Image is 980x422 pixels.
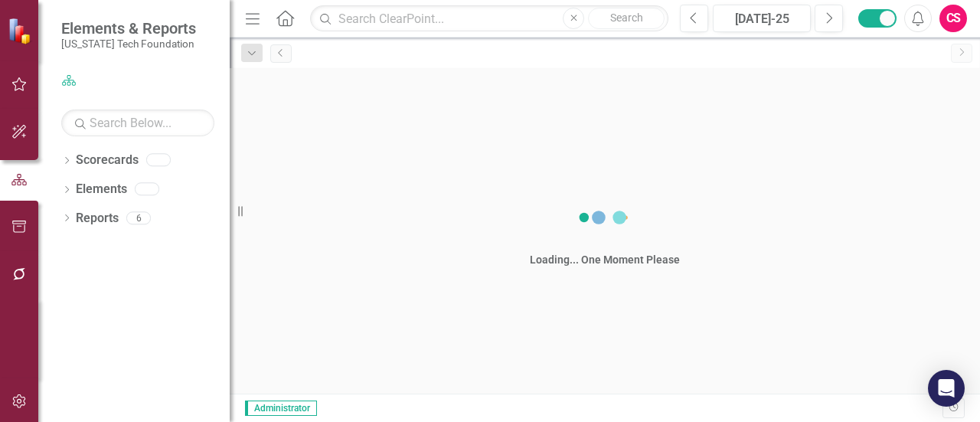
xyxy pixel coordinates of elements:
div: 6 [126,211,151,224]
span: Elements & Reports [61,19,196,38]
span: Administrator [245,401,317,416]
a: Elements [76,181,127,198]
img: ClearPoint Strategy [8,17,34,44]
div: Open Intercom Messenger [928,370,965,407]
div: [DATE]-25 [718,10,805,28]
button: Search [588,8,665,29]
div: Loading... One Moment Please [530,252,680,267]
button: [DATE]-25 [713,5,811,32]
small: [US_STATE] Tech Foundation [61,38,196,50]
input: Search Below... [61,110,214,136]
input: Search ClearPoint... [310,5,668,32]
span: Search [610,11,643,24]
a: Reports [76,210,119,227]
a: Scorecards [76,152,139,169]
button: CS [939,5,967,32]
